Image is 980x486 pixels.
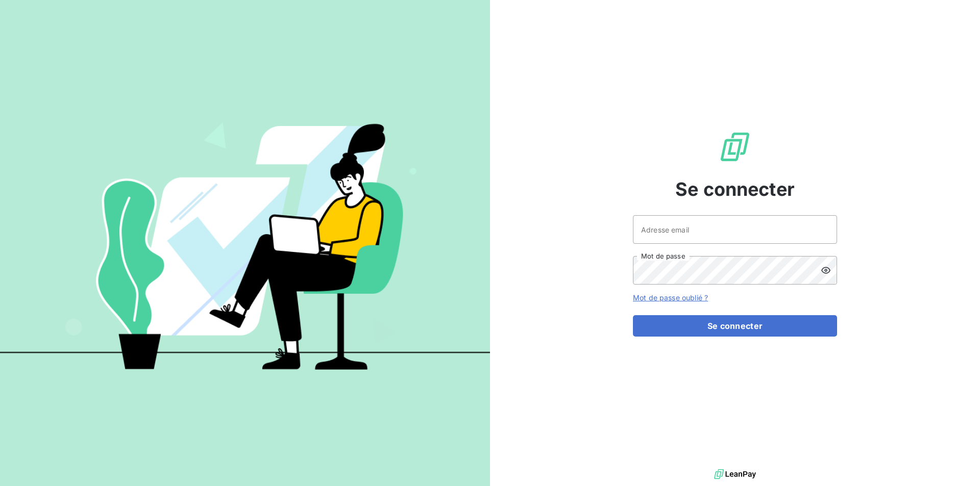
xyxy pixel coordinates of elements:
[633,315,837,337] button: Se connecter
[633,215,837,244] input: placeholder
[675,175,795,203] span: Se connecter
[719,131,751,163] img: Logo LeanPay
[714,467,756,482] img: logo
[633,293,708,302] a: Mot de passe oublié ?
